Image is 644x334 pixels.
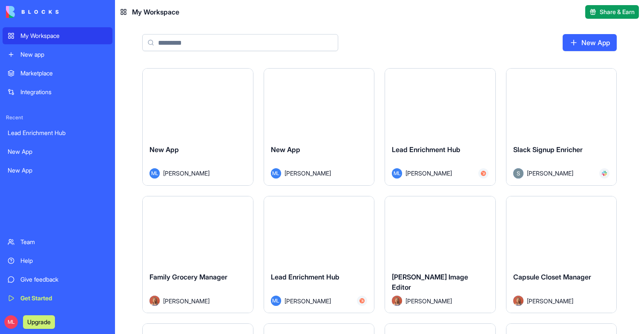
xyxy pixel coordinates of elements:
img: Avatar [392,296,402,306]
span: New App [271,145,300,154]
span: [PERSON_NAME] Image Editor [392,273,468,291]
a: Family Grocery ManagerAvatar[PERSON_NAME] [142,196,253,314]
a: Integrations [3,83,112,101]
img: logo [6,6,59,18]
div: Team [20,238,107,246]
a: New AppML[PERSON_NAME] [142,68,253,186]
span: [PERSON_NAME] [527,169,573,178]
div: Marketplace [20,69,107,78]
span: ML [149,168,160,179]
a: New App [3,162,112,179]
img: Slack_i955cf.svg [602,171,607,176]
span: [PERSON_NAME] [163,297,210,305]
div: Lead Enrichment Hub [8,129,107,137]
span: Lead Enrichment Hub [392,145,460,154]
a: Help [3,252,112,269]
a: Get Started [3,290,112,307]
span: ML [4,315,18,329]
a: Slack Signup EnricherAvatar[PERSON_NAME] [506,68,617,186]
span: [PERSON_NAME] [405,297,452,305]
span: ML [271,168,281,179]
span: [PERSON_NAME] [285,169,331,178]
span: [PERSON_NAME] [285,297,331,305]
span: ML [271,296,281,306]
a: Lead Enrichment Hub [3,124,112,141]
div: New App [8,147,107,156]
img: Hubspot_zz4hgj.svg [359,298,365,303]
img: Avatar [513,296,523,306]
div: My Workspace [20,32,107,40]
a: My Workspace [3,27,112,44]
span: New App [149,145,179,154]
span: Lead Enrichment Hub [271,273,339,281]
a: Lead Enrichment HubML[PERSON_NAME] [264,196,375,314]
button: Upgrade [23,315,55,329]
span: Share & Earn [600,8,635,16]
a: Lead Enrichment HubML[PERSON_NAME] [385,68,496,186]
a: Give feedback [3,271,112,288]
span: [PERSON_NAME] [527,297,573,305]
a: New app [3,46,112,63]
button: Share & Earn [585,5,639,19]
a: Capsule Closet ManagerAvatar[PERSON_NAME] [506,196,617,314]
div: Get Started [20,294,107,302]
a: Marketplace [3,65,112,82]
img: Avatar [513,168,523,179]
a: New App [3,143,112,160]
a: Upgrade [23,317,55,326]
div: Integrations [20,88,107,96]
div: New app [20,50,107,59]
img: Hubspot_zz4hgj.svg [481,171,486,176]
img: Avatar [149,296,160,306]
a: Team [3,233,112,250]
span: [PERSON_NAME] [163,169,210,178]
a: [PERSON_NAME] Image EditorAvatar[PERSON_NAME] [385,196,496,314]
span: Recent [3,114,112,121]
div: New App [8,166,107,175]
span: [PERSON_NAME] [405,169,452,178]
span: Capsule Closet Manager [513,273,591,281]
span: ML [392,168,402,179]
div: Give feedback [20,275,107,284]
span: My Workspace [132,7,179,17]
a: New App [563,34,617,51]
a: New AppML[PERSON_NAME] [264,68,375,186]
span: Family Grocery Manager [149,273,227,281]
div: Help [20,256,107,265]
span: Slack Signup Enricher [513,145,583,154]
